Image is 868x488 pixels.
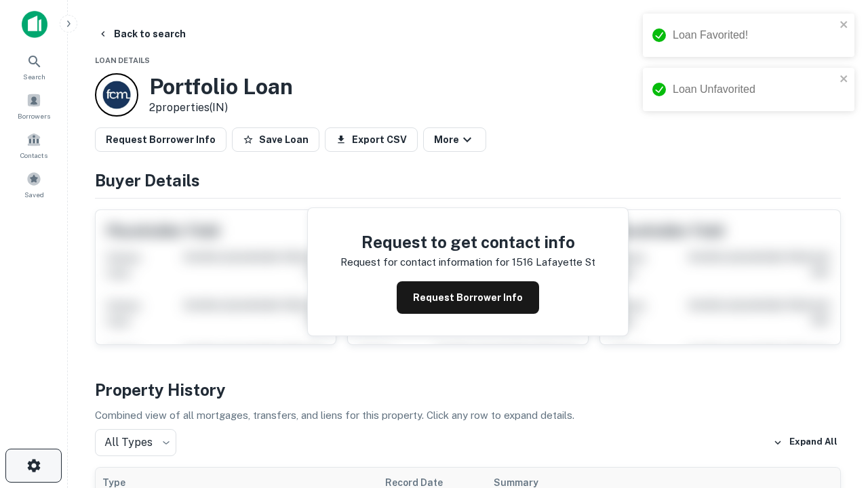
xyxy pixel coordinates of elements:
button: close [840,19,849,32]
span: Contacts [20,150,47,161]
a: Saved [4,166,64,203]
h4: Request to get contact info [340,230,595,254]
span: Saved [24,189,44,200]
button: More [423,127,486,152]
div: Loan Favorited! [673,27,835,43]
button: Export CSV [325,127,418,152]
a: Contacts [4,127,64,163]
button: Save Loan [232,127,319,152]
iframe: Chat Widget [800,380,868,445]
button: Request Borrower Info [95,127,226,152]
button: close [840,73,849,86]
img: capitalize-icon.png [22,11,47,38]
p: 1516 lafayette st [512,254,595,270]
p: Request for contact information for [340,254,509,270]
span: Loan Details [95,56,150,64]
span: Borrowers [18,110,50,121]
div: Loan Unfavorited [673,81,835,98]
p: Combined view of all mortgages, transfers, and liens for this property. Click any row to expand d... [95,407,841,424]
p: 2 properties (IN) [149,100,293,116]
h4: Property History [95,378,841,402]
div: All Types [95,429,176,456]
button: Back to search [92,22,191,46]
a: Borrowers [4,87,64,124]
h4: Buyer Details [95,168,841,192]
span: Search [23,71,45,82]
h3: Portfolio Loan [149,74,293,100]
button: Request Borrower Info [397,281,539,314]
button: Expand All [770,432,841,453]
a: Search [4,48,64,85]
